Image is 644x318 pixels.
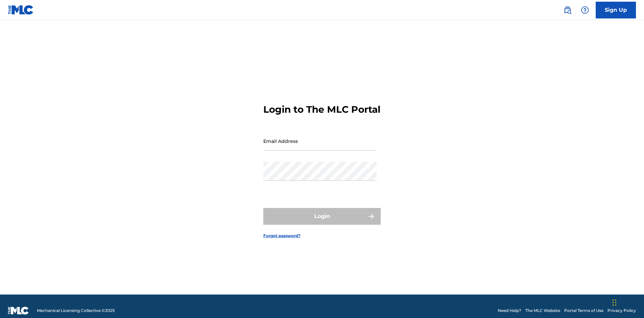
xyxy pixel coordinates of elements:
img: search [563,6,572,14]
img: MLC Logo [8,5,34,15]
div: Help [578,3,592,17]
a: Public Search [561,3,574,17]
span: Mechanical Licensing Collective © 2025 [37,308,115,314]
div: Drag [612,293,616,313]
a: Forgot password? [263,233,301,239]
a: The MLC Website [525,308,560,314]
a: Sign Up [596,2,636,18]
a: Need Help? [498,308,521,314]
a: Portal Terms of Use [564,308,603,314]
a: Privacy Policy [607,308,636,314]
iframe: Chat Widget [610,286,644,318]
h3: Login to The MLC Portal [263,104,380,115]
img: logo [8,307,29,315]
img: help [581,6,589,14]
